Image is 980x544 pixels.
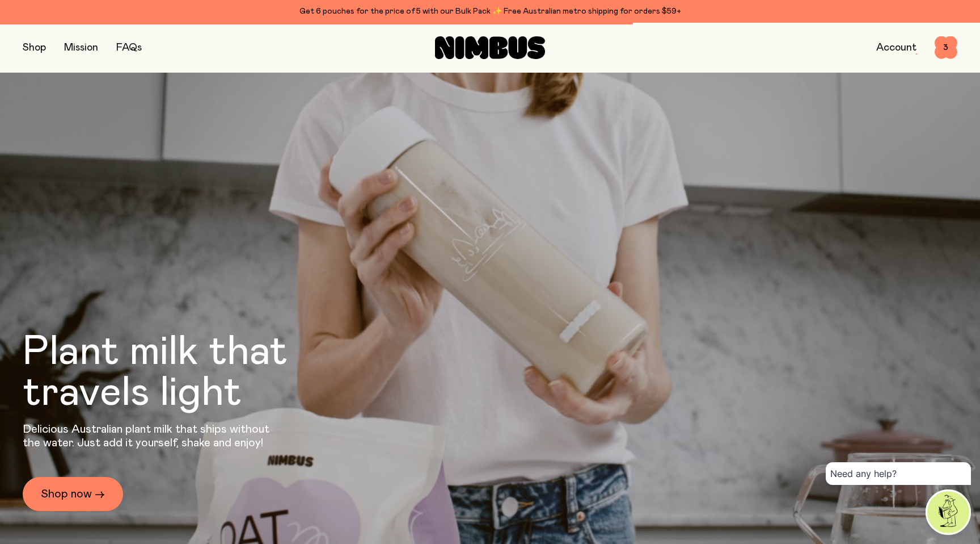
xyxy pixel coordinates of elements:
[876,43,916,53] a: Account
[23,5,957,18] div: Get 6 pouches for the price of 5 with our Bulk Pack ✨ Free Australian metro shipping for orders $59+
[23,477,123,511] a: Shop now →
[64,43,98,53] a: Mission
[826,462,971,485] div: Need any help?
[23,332,349,413] h1: Plant milk that travels light
[935,36,957,59] button: 3
[116,43,142,53] a: FAQs
[23,422,277,450] p: Delicious Australian plant milk that ships without the water. Just add it yourself, shake and enjoy!
[927,491,969,533] img: agent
